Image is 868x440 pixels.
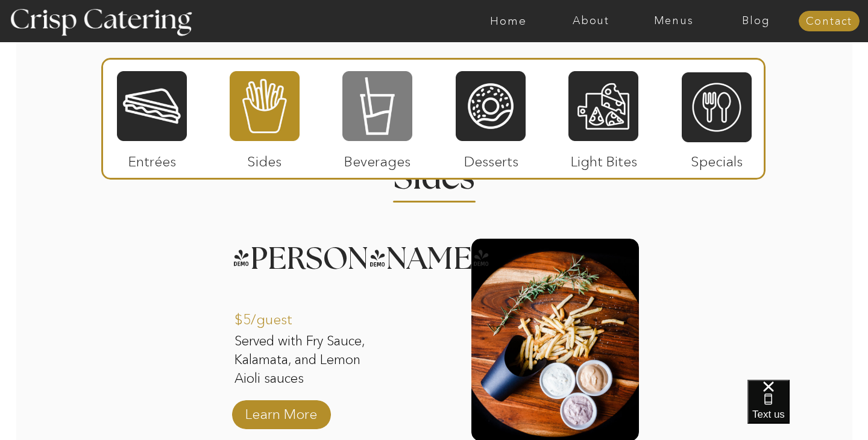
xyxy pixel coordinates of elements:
[799,16,860,28] a: Contact
[747,380,868,440] iframe: podium webchat widget bubble
[451,141,531,176] p: Desserts
[337,141,417,176] p: Beverages
[234,332,389,390] p: Served with Fry Sauce, Kalamata, and Lemon Aioli sauces
[232,244,454,259] h3: [PERSON_NAME]
[224,141,304,176] p: Sides
[564,141,644,176] p: Light Bites
[234,299,315,334] p: $5/guest
[375,161,493,184] h2: Sides
[715,15,797,27] a: Blog
[676,141,756,176] p: Specials
[467,15,550,27] a: Home
[632,15,715,27] a: Menus
[112,141,192,176] p: Entrées
[241,394,321,429] a: Learn More
[550,15,632,27] a: About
